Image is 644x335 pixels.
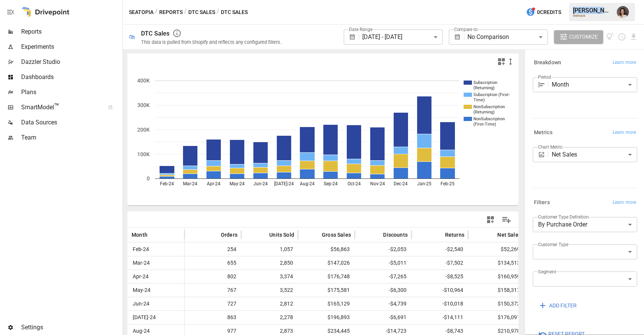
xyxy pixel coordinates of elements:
[472,270,521,283] span: $160,959
[137,127,150,133] text: 200K
[573,7,612,14] div: [PERSON_NAME]
[188,270,237,283] span: 802
[467,29,548,45] div: No Comparison
[209,230,220,240] button: Sort
[21,118,121,127] span: Data Sources
[538,268,556,275] label: Segment
[534,199,550,207] h6: Filters
[258,230,268,240] button: Sort
[415,311,464,324] span: -$14,111
[534,129,552,137] h6: Metrics
[141,30,169,37] div: DTC Sales
[141,39,281,45] div: This data is pulled from Shopify and reflects any configured filters.
[21,73,121,82] span: Dashboards
[415,243,464,256] span: -$2,540
[617,6,629,18] img: Franziska Ibscher
[188,284,237,297] span: 767
[486,230,497,240] button: Sort
[245,311,294,324] span: 2,278
[472,297,521,310] span: $150,372
[372,230,382,240] button: Sort
[300,181,315,186] text: Aug-24
[160,181,174,186] text: Feb-24
[415,256,464,270] span: -$7,502
[370,181,385,186] text: Nov-24
[552,77,637,92] div: Month
[415,284,464,297] span: -$10,964
[132,270,150,283] span: Apr-24
[473,80,497,85] text: Subscription
[21,133,121,142] span: Team
[253,181,268,186] text: Jun-24
[21,27,121,36] span: Reports
[498,211,515,228] button: Manage Columns
[188,8,215,17] button: DTC Sales
[230,181,245,186] text: May-24
[613,129,636,136] span: Learn more
[188,297,237,310] span: 727
[188,256,237,270] span: 655
[573,14,612,17] div: Seatopia
[129,8,154,17] button: Seatopia
[538,214,589,220] label: Customer Type Definition
[147,175,150,181] text: 0
[129,33,135,40] div: 🛍
[137,151,150,157] text: 100K
[383,231,408,239] span: Discounts
[473,98,485,102] text: Time)
[358,256,408,270] span: -$5,011
[473,92,510,97] text: Subscription (First-
[155,8,158,17] div: /
[188,243,237,256] span: 254
[473,116,505,121] text: NonSubscription
[629,33,638,41] button: Download report
[358,297,408,310] span: -$4,739
[533,299,582,312] button: ADD FILTER
[606,30,615,44] button: View documentation
[302,256,351,270] span: $147,026
[349,26,372,33] label: Date Range
[132,284,152,297] span: May-24
[417,181,431,186] text: Jan-25
[245,284,294,297] span: 3,522
[221,231,237,239] span: Orders
[394,181,408,186] text: Dec-24
[473,110,495,115] text: (Returning)
[132,297,151,310] span: Jun-24
[21,42,121,51] span: Experiments
[552,147,637,162] div: Net Sales
[21,88,121,97] span: Plans
[497,231,521,239] span: Net Sales
[132,256,151,270] span: Mar-24
[188,311,237,324] span: 863
[302,284,351,297] span: $175,581
[245,297,294,310] span: 2,812
[132,311,157,324] span: [DATE]-24
[358,243,408,256] span: -$2,053
[302,243,351,256] span: $56,863
[613,59,636,67] span: Learn more
[310,230,321,240] button: Sort
[538,74,551,80] label: Period
[302,297,351,310] span: $165,129
[523,5,564,19] button: 0Credits
[207,181,220,186] text: Apr-24
[132,243,150,256] span: Feb-24
[362,29,442,45] div: [DATE] - [DATE]
[454,26,478,33] label: Compare to
[148,230,159,240] button: Sort
[472,243,521,256] span: $52,269
[132,231,147,239] span: Month
[21,323,121,332] span: Settings
[554,30,603,44] button: Customize
[159,8,183,17] button: Reports
[473,85,495,90] text: (Returning)
[533,217,637,232] div: By Purchase Order
[549,301,577,310] span: ADD FILTER
[21,103,100,112] span: SmartModel
[415,297,464,310] span: -$10,018
[358,311,408,324] span: -$6,691
[245,243,294,256] span: 1,057
[128,69,518,205] div: A chart.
